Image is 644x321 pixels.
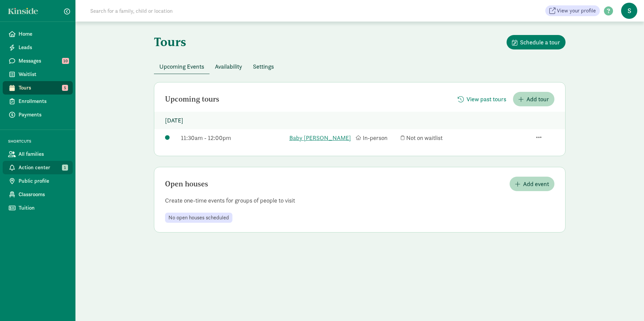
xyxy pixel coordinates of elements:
a: Action center 1 [3,161,73,174]
a: Payments [3,108,73,121]
a: Baby [PERSON_NAME] [289,133,352,142]
button: Upcoming Events [154,59,210,74]
h2: Upcoming tours [165,95,219,103]
a: Public profile [3,174,73,188]
div: 11:30am - 12:00pm [181,133,286,142]
a: View your profile [545,5,600,16]
a: Classrooms [3,188,73,201]
span: 5 [62,85,68,91]
button: Availability [210,59,248,74]
span: Add tour [526,95,549,104]
span: Payments [19,111,67,119]
span: Availability [215,62,242,71]
a: Tours 5 [3,81,73,95]
span: Public profile [19,177,67,185]
a: Home [3,27,73,41]
span: Tuition [19,204,67,212]
button: Add tour [513,92,554,106]
span: Settings [253,62,274,71]
a: Enrollments [3,95,73,108]
a: All families [3,147,73,161]
span: Upcoming Events [159,62,204,71]
p: [DATE] [154,112,565,129]
button: Schedule a tour [507,35,566,49]
span: No open houses scheduled [168,215,229,221]
span: Enrollments [19,97,67,105]
span: S [621,3,637,19]
span: Waitlist [19,70,67,78]
a: Tuition [3,201,73,215]
span: View your profile [557,7,596,15]
span: Home [19,30,67,38]
span: View past tours [466,95,506,104]
a: Waitlist [3,68,73,81]
div: In-person [356,133,398,142]
button: Add event [510,177,554,191]
span: Action center [19,164,67,172]
a: Leads [3,41,73,54]
span: 1 [62,165,68,171]
a: View past tours [452,96,512,103]
span: Tours [19,84,67,92]
input: Search for a family, child or location [86,4,275,17]
div: Not on waitlist [401,133,464,142]
span: All families [19,150,67,158]
h2: Open houses [165,180,208,188]
span: Leads [19,43,67,51]
span: Add event [523,179,549,188]
iframe: Chat Widget [610,289,644,321]
span: Classrooms [19,190,67,199]
a: Messages 10 [3,54,73,68]
button: View past tours [452,92,512,106]
button: Settings [248,59,279,74]
span: Schedule a tour [520,38,560,47]
p: Create one-time events for groups of people to visit [154,197,565,205]
span: 10 [62,58,69,64]
h1: Tours [154,35,186,48]
span: Messages [19,57,67,65]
